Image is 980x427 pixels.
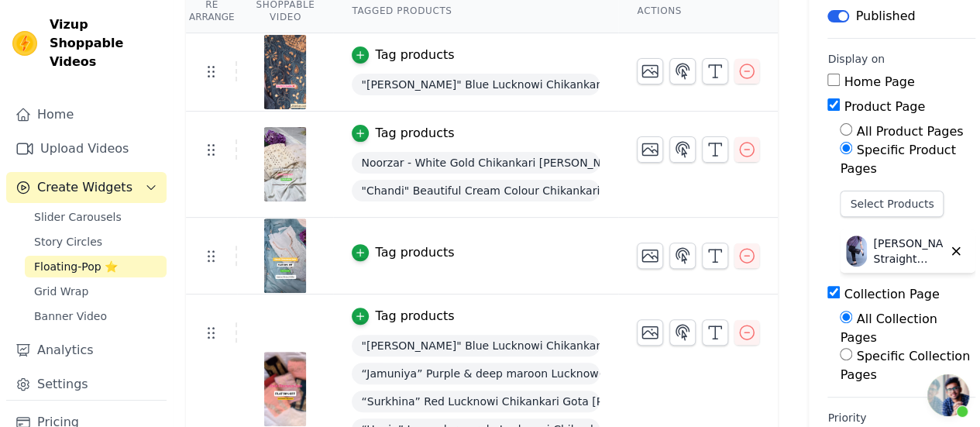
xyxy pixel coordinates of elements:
img: vizup-images-8c85.jpg [263,219,307,293]
div: Tag products [375,243,454,262]
a: Grid Wrap [25,281,167,302]
button: Tag products [352,46,454,64]
button: Change Thumbnail [637,58,663,84]
p: [PERSON_NAME] Straight Designer Lace Cotton Pants For Women [873,236,942,267]
button: Tag products [352,243,454,262]
button: Delete widget [943,238,969,264]
legend: Display on [827,51,885,67]
span: “Jamuniya” Purple & deep maroon Lucknowi Chikankari Gota [PERSON_NAME] Salwar Suit(Dress Material) [352,363,600,384]
span: "[PERSON_NAME]" Blue Lucknowi Chikankari Gota [PERSON_NAME] Salwar Suit(Dress Material) [352,335,600,356]
span: “Surkhina” Red Lucknowi Chikankari Gota [PERSON_NAME] Salwar Suit(Dress Material) [352,391,600,412]
span: Create Widgets [37,178,132,197]
label: Collection Page [844,287,939,301]
img: Vizup [12,31,37,56]
label: All Product Pages [856,124,963,139]
span: Vizup Shoppable Videos [50,15,160,71]
a: Home [6,99,167,130]
label: Product Page [844,99,925,114]
label: Specific Product Pages [840,143,955,176]
a: Floating-Pop ⭐ [25,256,167,277]
button: Tag products [352,124,454,143]
button: Select Products [840,191,944,217]
a: Banner Video [25,305,167,327]
button: Create Widgets [6,172,167,203]
label: Specific Collection Pages [840,349,970,382]
div: Tag products [375,124,454,143]
a: Story Circles [25,231,167,253]
span: "Chandi" Beautiful Cream Colour Chikankari Gota [PERSON_NAME] Unstitched [PERSON_NAME] [352,180,600,201]
span: Noorzar - White Gold Chikankari [PERSON_NAME] Salwar Suit [352,152,600,174]
span: "[PERSON_NAME]" Blue Lucknowi Chikankari Gota [PERSON_NAME] Salwar Suit(Dress Material) [352,74,600,95]
img: vizup-images-9404.jpg [263,127,307,201]
a: Slider Carousels [25,206,167,228]
label: Priority [827,410,975,425]
button: Tag products [352,307,454,325]
label: Home Page [844,74,914,89]
a: Analytics [6,335,167,366]
span: Floating-Pop ⭐ [34,259,118,274]
img: vizup-images-e4aa.jpg [263,352,307,426]
span: Story Circles [34,234,102,250]
span: Slider Carousels [34,209,122,225]
img: Kanak Black Straight Designer Lace Cotton Pants For Women [846,236,867,267]
div: Tag products [375,307,454,325]
button: Change Thumbnail [637,136,663,163]
div: Tag products [375,46,454,64]
span: Banner Video [34,308,107,324]
a: Settings [6,369,167,400]
span: Grid Wrap [34,284,88,299]
img: reel-preview-jhakhasethnics.myshopify.com-3705357589993642505_3017319694.jpeg [263,35,307,109]
div: Open chat [927,374,969,416]
button: Change Thumbnail [637,243,663,269]
label: All Collection Pages [840,312,937,345]
a: Upload Videos [6,133,167,164]
p: Published [855,7,915,26]
button: Change Thumbnail [637,319,663,346]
